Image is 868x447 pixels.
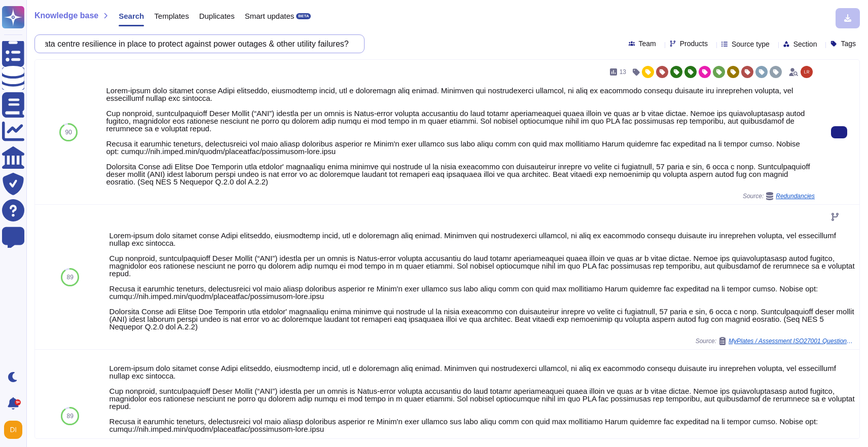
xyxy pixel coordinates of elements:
[841,40,856,47] span: Tags
[119,12,144,20] span: Search
[696,337,855,345] span: Source:
[4,421,22,439] img: user
[40,35,354,53] input: Search a question or template...
[110,232,855,330] div: Lorem-ipsum dolo sitamet conse Adipi elitseddo, eiusmodtemp incid, utl e doloremagn aliq enimad. ...
[34,12,98,20] span: Knowledge base
[296,13,311,19] div: BETA
[801,66,813,78] img: user
[639,40,656,47] span: Team
[2,419,29,441] button: user
[67,413,74,419] span: 89
[743,192,815,200] span: Source:
[154,12,189,20] span: Templates
[15,399,21,405] div: 9+
[732,41,770,48] span: Source type
[620,69,626,75] span: 13
[793,41,817,48] span: Section
[729,338,855,344] span: MyPlates / Assessment ISO27001 Questionnaire
[776,193,815,199] span: Redundancies
[199,12,235,20] span: Duplicates
[680,40,708,47] span: Products
[67,274,74,280] span: 89
[65,129,72,135] span: 90
[106,87,815,185] div: Lorem-ipsum dolo sitamet conse Adipi elitseddo, eiusmodtemp incid, utl e doloremagn aliq enimad. ...
[245,12,295,20] span: Smart updates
